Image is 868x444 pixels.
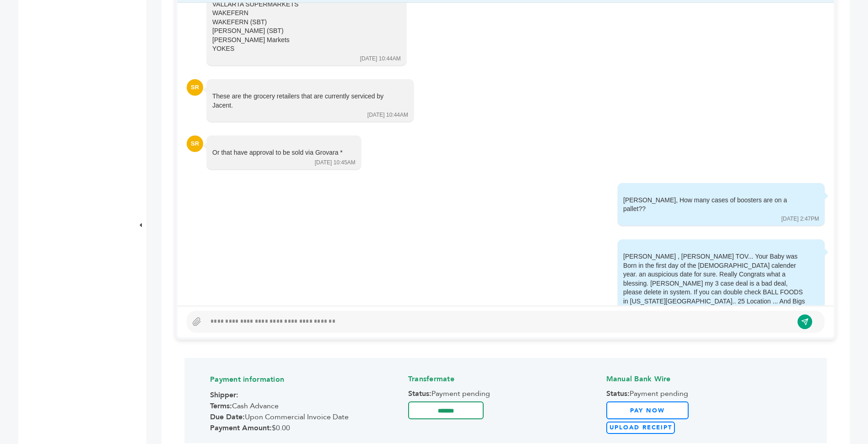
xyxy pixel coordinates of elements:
strong: Status: [408,389,431,399]
strong: Status: [606,389,630,399]
div: [DATE] 10:45AM [315,159,356,167]
strong: Shipper: [210,390,238,400]
div: SR [187,135,203,152]
h4: Payment information [210,368,405,389]
div: These are the grocery retailers that are currently serviced by Jacent. [212,92,395,110]
h4: Manual Bank Wire [606,367,801,389]
a: Pay Now [606,401,689,419]
span: Cash Advance [210,401,405,411]
div: [PERSON_NAME], How many cases of boosters are on a pallet?? [623,196,806,214]
div: [DATE] 2:47PM [782,215,819,223]
span: Upon Commercial Invoice Date [210,412,405,422]
label: Upload Receipt [606,422,675,434]
strong: Due Date: [210,412,245,422]
div: [PERSON_NAME] , [PERSON_NAME] TOV... Your Baby was Born in the first day of the [DEMOGRAPHIC_DATA... [623,252,806,351]
strong: Terms: [210,401,232,411]
div: [DATE] 10:44AM [360,55,401,63]
strong: Payment Amount: [210,423,272,433]
div: [DATE] 10:44AM [367,111,408,119]
span: Payment pending [606,389,801,399]
h4: Transfermate [408,367,603,389]
span: $0.00 [210,423,405,433]
div: SR [187,79,203,96]
span: Payment pending [408,389,603,399]
div: Or that have approval to be sold via Grovara * [212,148,343,157]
